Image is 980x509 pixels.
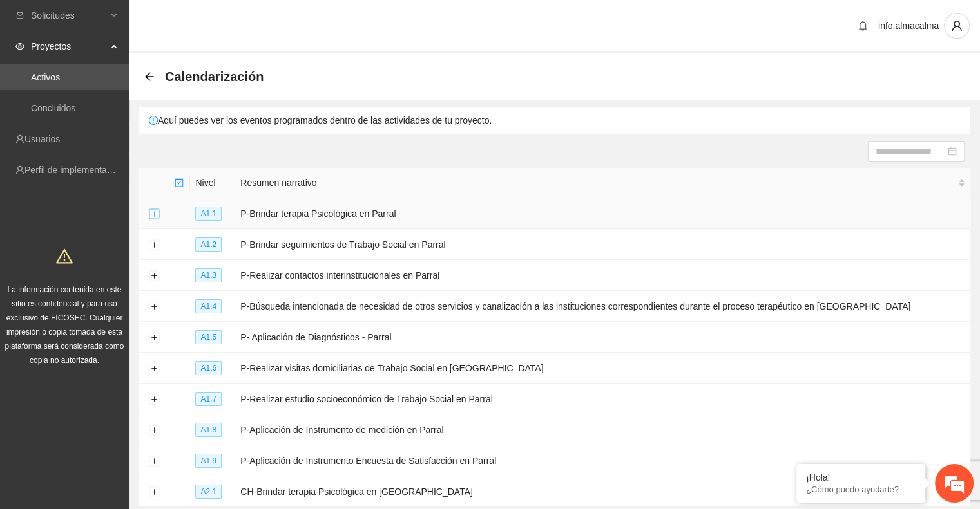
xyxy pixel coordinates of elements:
[195,361,222,375] span: A1.6
[853,21,872,31] span: bell
[75,172,178,302] span: Estamos en línea.
[165,66,264,87] span: Calendarización
[149,487,159,497] button: Expand row
[5,285,124,365] span: La información contenida en este sitio es confidencial y para uso exclusivo de FICOSEC. Cualquier...
[149,364,159,374] button: Expand row
[190,168,235,198] th: Nivel
[31,72,60,82] a: Activos
[195,268,222,282] span: A1.3
[806,485,916,494] p: ¿Cómo puedo ayudarte?
[945,20,969,32] span: user
[878,21,939,31] span: info.almacalma
[235,168,970,198] th: Resumen narrativo
[149,456,159,467] button: Expand row
[235,322,970,353] td: P- Aplicación de Diagnósticos - Parral
[144,71,155,82] div: Back
[211,6,242,37] div: Minimizar ventana de chat en vivo
[149,116,158,125] span: exclamation-circle
[195,299,222,313] span: A1.4
[240,176,956,190] span: Resumen narrativo
[235,198,970,229] td: P-Brindar terapia Psicológica en Parral
[149,425,159,436] button: Expand row
[235,229,970,260] td: P-Brindar seguimientos de Trabajo Social en Parral
[67,66,216,82] div: Chatee con nosotros ahora
[56,248,73,264] span: warning
[235,353,970,384] td: P-Realizar visitas domiciliarias de Trabajo Social en [GEOGRAPHIC_DATA]
[806,472,916,483] div: ¡Hola!
[149,240,159,250] button: Expand row
[149,302,159,312] button: Expand row
[6,351,245,396] textarea: Escriba su mensaje y pulse “Intro”
[195,330,222,344] span: A1.5
[195,423,222,437] span: A1.8
[149,333,159,343] button: Expand row
[235,414,970,445] td: P-Aplicación de Instrumento de medición en Parral
[852,15,873,36] button: bell
[195,392,222,406] span: A1.7
[15,11,24,20] span: inbox
[195,454,222,468] span: A1.9
[195,207,222,221] span: A1.1
[195,485,222,499] span: A2.1
[149,271,159,281] button: Expand row
[175,178,184,187] span: check-square
[235,260,970,291] td: P-Realizar contactos interinstitucionales en Parral
[144,71,155,82] span: arrow-left
[195,237,222,252] span: A1.2
[31,33,107,59] span: Proyectos
[24,134,60,144] a: Usuarios
[31,3,107,28] span: Solicitudes
[235,476,970,507] td: CH-Brindar terapia Psicológica en [GEOGRAPHIC_DATA]
[31,103,75,113] a: Concluidos
[944,13,970,39] button: user
[139,107,970,134] div: Aquí puedes ver los eventos programados dentro de las actividades de tu proyecto.
[149,394,159,405] button: Expand row
[235,445,970,476] td: P-Aplicación de Instrumento Encuesta de Satisfacción en Parral
[149,209,159,219] button: Expand row
[15,42,24,51] span: eye
[24,165,125,175] a: Perfil de implementadora
[235,291,970,322] td: P-Búsqueda intencionada de necesidad de otros servicios y canalización a las instituciones corres...
[235,384,970,414] td: P-Realizar estudio socioeconómico de Trabajo Social en Parral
